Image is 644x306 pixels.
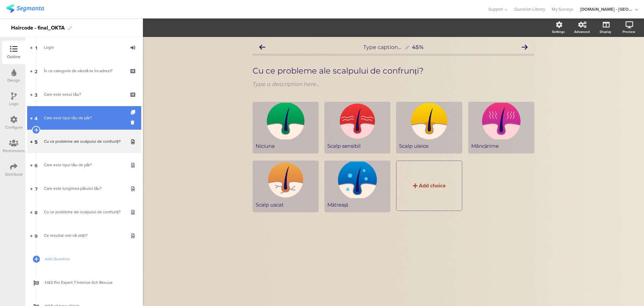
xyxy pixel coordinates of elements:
div: Care este sexul tău? [44,91,124,98]
span: 3 [35,91,38,98]
a: 9 Ce rezultat vrei să obții? [27,224,141,247]
a: H&S Pro Expert 7 Intense Itch Rescue [27,271,141,294]
div: Mătreață [327,202,387,208]
div: Permissions [3,148,25,154]
span: 8 [35,208,38,216]
span: 6 [35,161,38,169]
span: 4 [35,114,38,122]
a: 5 Cu ce probleme ale scalpului de confrunți? [27,130,141,153]
p: Cu ce probleme ale scalpului de confrunți? [253,66,534,76]
span: 7 [35,185,38,192]
div: Settings [552,29,565,34]
div: Scalp sensibil [327,143,387,149]
span: 2 [35,67,38,75]
a: 3 Care este sexul tău? [27,83,141,106]
button: Add choice [396,161,462,211]
i: Delete [131,119,137,126]
div: Haircode - final_OKTA [11,23,65,33]
div: Scalp uleios [399,143,459,149]
a: 4 Care este tipul tău de păr? [27,106,141,130]
div: Type a description here... [253,81,534,87]
span: Add Question [45,256,131,262]
div: Ce rezultat vrei să obții? [44,232,124,239]
div: Logic [9,101,19,107]
img: segmanta logo [6,4,44,13]
i: Duplicate [131,110,137,115]
div: Advanced [574,29,590,34]
div: Configure [5,124,23,130]
div: Preview [623,29,635,34]
span: H&S Pro Expert 7 Intense Itch Rescue [45,279,131,286]
div: Care este tipul tău de păr? [44,162,124,168]
span: Support [488,6,503,12]
span: 9 [35,232,38,239]
div: Display [600,29,611,34]
div: Cu ce probleme ale scalpului de confrunți? [44,138,124,145]
div: Cu ce probleme ale scalpului de confrunți? [44,209,124,215]
div: Care este lungimea părului tău? [44,185,124,192]
a: 6 Care este tipul tău de păr? [27,153,141,177]
a: 7 Care este lungimea părului tău? [27,177,141,200]
div: Add choice [419,182,446,189]
span: 1 [35,44,37,51]
div: Distribute [5,171,23,177]
a: 8 Cu ce probleme ale scalpului de confrunți? [27,200,141,224]
div: În ce categorie de vârstă te încadrezi? [44,68,124,74]
span: 5 [35,138,38,145]
div: Design [7,77,20,83]
div: Mâncărime [471,143,531,149]
div: 45% [412,44,424,50]
span: Type caption... [363,44,401,50]
div: Care este tipul tău de păr? [44,115,124,121]
a: 2 În ce categorie de vârstă te încadrezi? [27,59,141,83]
a: 1 Login [27,36,141,59]
div: Scalp uscat [256,202,316,208]
div: Outline [7,54,20,60]
div: Login [44,44,124,51]
div: Niciuna [256,143,316,149]
div: [DOMAIN_NAME] - [GEOGRAPHIC_DATA] [580,6,634,12]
